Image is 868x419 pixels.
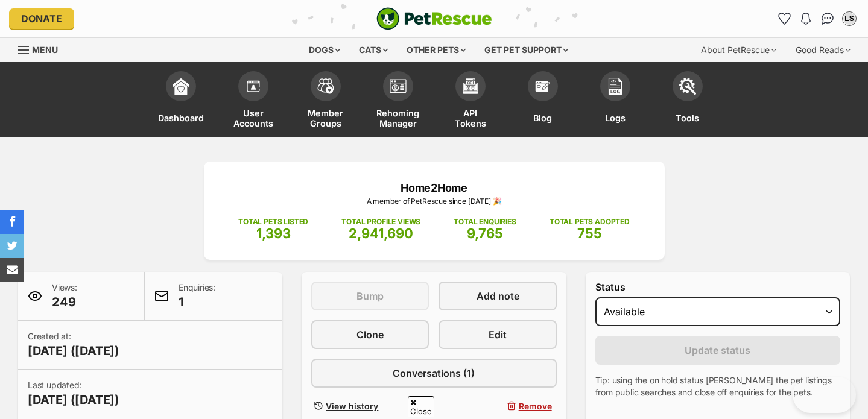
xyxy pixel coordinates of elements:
img: logo-cat-932fe2b9b8326f06289b0f2fb663e598f794de774fb13d1741a6617ecf9a85b4.svg [376,7,492,30]
ul: Account quick links [775,9,859,28]
a: API Tokens [434,65,507,137]
span: View history [326,400,378,412]
span: [DATE] ([DATE]) [28,342,119,359]
span: 755 [577,225,602,241]
p: Last updated: [28,379,119,408]
span: 9,765 [467,225,503,241]
a: User Accounts [217,65,290,137]
span: Member Groups [305,107,347,128]
a: Dashboard [145,65,217,137]
a: Edit [439,320,556,349]
img: dashboard-icon-eb2f2d2d3e046f16d808141f083e7271f6b2e854fb5c12c21221c1fb7104beca.svg [173,78,189,95]
span: Blog [533,107,552,128]
p: Tip: using the on hold status [PERSON_NAME] the pet listings from public searches and close off e... [595,374,840,399]
span: Remove [519,400,552,412]
span: 2,941,690 [349,225,413,241]
div: Get pet support [476,38,577,62]
p: TOTAL PETS LISTED [238,216,308,227]
iframe: Help Scout Beacon - Open [793,377,856,413]
span: Update status [685,343,750,358]
div: LS [843,13,855,25]
span: Clone [356,327,384,342]
span: Logs [605,107,626,128]
span: Rehoming Manager [376,107,419,128]
span: Dashboard [158,107,204,128]
img: notifications-46538b983faf8c2785f20acdc204bb7945ddae34d4c08c2a6579f10ce5e182be.svg [801,13,811,25]
img: logs-icon-5bf4c29380941ae54b88474b1138927238aebebbc450bc62c8517511492d5a22.svg [607,78,624,95]
img: api-icon-849e3a9e6f871e3acf1f60245d25b4cd0aad652aa5f5372336901a6a67317bd8.svg [462,78,479,95]
img: team-members-icon-5396bd8760b3fe7c0b43da4ab00e1e3bb1a5d9ba89233759b79545d2d3fc5d0d.svg [317,78,334,94]
span: [DATE] ([DATE]) [28,391,119,408]
span: Menu [32,45,58,55]
a: Member Groups [290,65,362,137]
img: group-profile-icon-3fa3cf56718a62981997c0bc7e787c4b2cf8bcc04b72c1350f741eb67cf2f40e.svg [390,79,407,93]
span: 1,393 [256,225,291,241]
a: Conversations (1) [311,359,556,388]
a: View history [311,397,429,415]
p: TOTAL ENQUIRIES [454,216,516,227]
img: chat-41dd97257d64d25036548639549fe6c8038ab92f7586957e7f3b1b290dea8141.svg [822,13,834,25]
span: API Tokens [449,107,492,128]
span: 1 [179,294,215,310]
a: Clone [311,320,429,349]
p: Created at: [28,330,119,359]
button: Remove [439,397,556,415]
p: TOTAL PROFILE VIEWS [341,216,420,227]
span: Bump [356,289,384,303]
label: Status [595,282,840,292]
img: blogs-icon-e71fceff818bbaa76155c998696f2ea9b8fc06abc828b24f45ee82a475c2fd99.svg [534,78,551,95]
p: Home2Home [222,180,647,196]
a: Rehoming Manager [362,65,434,137]
a: Blog [507,65,579,137]
button: Notifications [796,9,816,28]
p: Views: [52,282,77,310]
div: Good Reads [787,38,859,62]
button: My account [840,9,859,28]
span: Edit [489,327,507,342]
img: tools-icon-677f8b7d46040df57c17cb185196fc8e01b2b03676c49af7ba82c462532e62ee.svg [679,78,696,95]
a: Menu [18,38,66,60]
button: Update status [595,336,840,365]
a: Tools [651,65,724,137]
div: Cats [350,38,396,62]
button: Bump [311,282,429,310]
div: Other pets [398,38,474,62]
span: Tools [676,107,699,128]
a: Add note [439,282,556,310]
a: Logs [579,65,651,137]
p: TOTAL PETS ADOPTED [550,216,630,227]
p: A member of PetRescue since [DATE] 🎉 [222,196,647,207]
span: Conversations (1) [393,366,475,380]
a: PetRescue [376,7,492,30]
span: 249 [52,294,77,310]
div: About PetRescue [692,38,785,62]
span: Close [408,396,434,417]
div: Dogs [300,38,349,62]
a: Favourites [775,9,794,28]
a: Donate [9,8,74,29]
p: Enquiries: [179,282,215,310]
span: Add note [477,289,519,303]
span: User Accounts [232,107,274,128]
a: Conversations [818,9,837,28]
img: members-icon-d6bcda0bfb97e5ba05b48644448dc2971f67d37433e5abca221da40c41542bd5.svg [245,78,262,95]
